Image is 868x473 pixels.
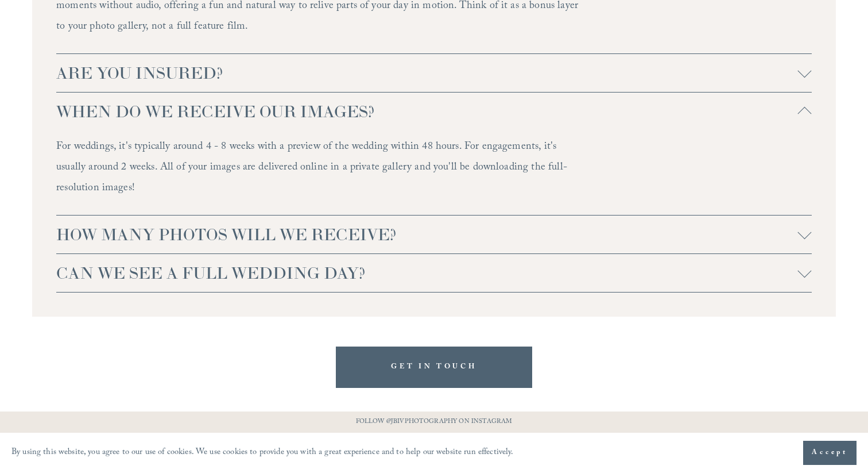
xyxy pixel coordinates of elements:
[336,347,532,387] a: GET IN TOUCH
[56,130,812,215] div: WHEN DO WE RECEIVE OUR IMAGES?
[56,93,812,130] button: WHEN DO WE RECEIVE OUR IMAGES?
[56,224,798,245] span: HOW MANY PHOTOS WILL WE RECEIVE?
[334,416,534,429] p: FOLLOW @JBIVPHOTOGRAPHY ON INSTAGRAM
[56,216,812,253] button: HOW MANY PHOTOS WILL WE RECEIVE?
[56,63,798,83] span: ARE YOU INSURED?
[11,445,514,462] p: By using this website, you agree to our use of cookies. We use cookies to provide you with a grea...
[812,447,848,459] span: Accept
[56,254,812,292] button: CAN WE SEE A FULL WEDDING DAY?
[56,263,798,283] span: CAN WE SEE A FULL WEDDING DAY?
[56,137,585,199] p: For weddings, it's typically around 4 - 8 weeks with a preview of the wedding within 48 hours. Fo...
[56,54,812,92] button: ARE YOU INSURED?
[56,101,798,122] span: WHEN DO WE RECEIVE OUR IMAGES?
[803,441,857,465] button: Accept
